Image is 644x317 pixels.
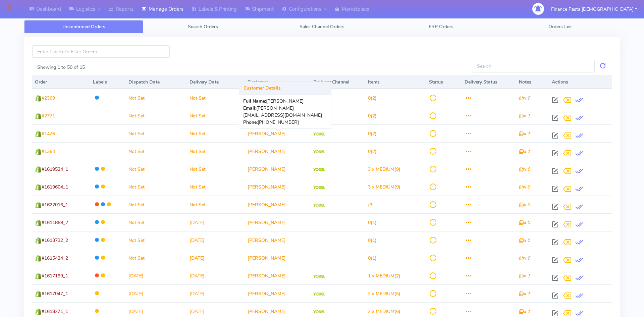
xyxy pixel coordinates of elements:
img: Yodel [313,204,325,207]
span: (1) [368,219,377,226]
th: Items [365,75,426,89]
span: Sales Channel Orders [300,23,344,30]
span: #1622016_1 [42,202,68,208]
span: (9) [368,184,400,190]
span: 0 [368,130,371,137]
i: x 1 [519,130,530,137]
th: Customer [245,75,311,89]
td: [DATE] [187,231,245,249]
button: Finance Pasta [DEMOGRAPHIC_DATA] [546,2,642,16]
input: Search [472,60,595,72]
i: x 1 [519,113,530,119]
span: #1613732_2 [42,237,68,244]
span: 3 x MEDIUM [368,166,394,172]
span: Orders List [548,23,572,30]
td: Not Set [126,89,187,107]
i: x 1 [519,308,530,315]
span: 3 x MEDIUM [368,184,394,190]
span: Search Orders [188,23,218,30]
span: #1617199_1 [42,273,68,279]
span: #2369 [42,95,55,101]
i: x 1 [519,148,530,155]
i: x 0 [519,202,530,208]
i: x 1 [519,290,530,297]
h3: Customer Details [239,82,331,95]
td: [DATE] [187,213,245,231]
td: [PERSON_NAME] [245,160,311,178]
td: Not Set [187,124,245,142]
span: #1619524_1 [42,166,68,172]
td: [PERSON_NAME] [245,124,311,142]
td: Not Set [126,213,187,231]
span: #1618271_1 [42,308,68,315]
td: Not Set [187,178,245,196]
td: Not Set [187,89,245,107]
th: Labels [90,75,125,89]
td: Not Set [126,142,187,160]
span: 2 x MEDIUM [368,290,394,297]
span: #1619604_1 [42,184,68,190]
td: Not Set [126,231,187,249]
img: Yodel [313,168,325,171]
img: Yodel [313,150,325,154]
div: [PERSON_NAME] [PERSON_NAME][EMAIL_ADDRESS][DOMAIN_NAME] [PHONE_NUMBER] [239,95,331,128]
strong: Email: [243,105,256,111]
i: x 0 [519,255,530,261]
i: x 0 [519,237,530,244]
th: Delivery Date [187,75,245,89]
span: #2771 [42,113,55,119]
img: Yodel [313,133,325,136]
span: #1364 [42,148,55,155]
span: 0 [368,113,371,119]
span: 0 [368,237,371,244]
span: (2) [368,273,400,279]
th: Status [426,75,462,89]
i: x 1 [519,273,530,279]
td: [PERSON_NAME] [245,231,311,249]
td: Not Set [187,107,245,124]
td: [DATE] [187,249,245,267]
td: [PERSON_NAME] [245,142,311,160]
th: Delivery Status [462,75,517,89]
td: [DATE] [126,267,187,284]
i: x 0 [519,166,530,172]
span: 0 [368,219,371,226]
span: (2) [368,95,377,101]
span: (2) [368,130,377,137]
span: #1615424_2 [42,255,68,261]
td: [DATE] [187,284,245,302]
span: #1611859_2 [42,219,68,226]
td: [PERSON_NAME] [245,284,311,302]
span: #1617047_1 [42,290,68,297]
td: [DATE] [126,284,187,302]
td: [PERSON_NAME] [245,249,311,267]
span: (5) [368,290,400,297]
span: (2) [368,148,377,155]
th: Notes [516,75,549,89]
strong: Full Name: [243,98,266,104]
td: [PERSON_NAME] [245,213,311,231]
td: Not Set [126,124,187,142]
td: [PERSON_NAME] [245,178,311,196]
td: Not Set [126,160,187,178]
strong: Phone: [243,119,258,125]
span: 0 [368,148,371,155]
span: 0 [368,95,371,101]
input: Enter Labels To Filter Orders [32,45,170,58]
img: Yodel [313,310,325,314]
td: [PERSON_NAME] [245,267,311,284]
td: Not Set [187,142,245,160]
span: (9) [368,166,400,172]
ul: Tabs [24,20,620,33]
td: [DATE] [187,267,245,284]
span: (3) [368,202,374,208]
span: ERP Orders [429,23,453,30]
i: x 0 [519,95,530,101]
span: (1) [368,255,377,261]
i: x 0 [519,219,530,226]
td: [PERSON_NAME] [245,196,311,213]
td: Not Set [126,178,187,196]
i: x 0 [519,184,530,190]
span: #1476 [42,130,55,137]
span: 1 x MEDIUM [368,273,394,279]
